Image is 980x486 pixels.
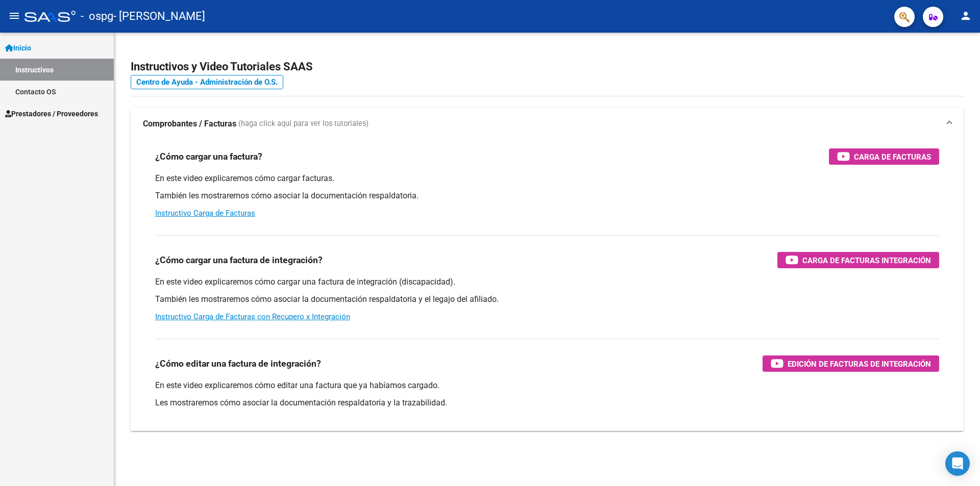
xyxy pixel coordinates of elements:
button: Carga de Facturas [829,148,939,165]
span: Carga de Facturas [854,150,931,163]
a: Instructivo Carga de Facturas [155,209,255,218]
a: Centro de Ayuda - Administración de O.S. [131,75,283,89]
button: Edición de Facturas de integración [763,355,939,372]
p: También les mostraremos cómo asociar la documentación respaldatoria. [155,190,939,201]
mat-expansion-panel-header: Comprobantes / Facturas (haga click aquí para ver los tutoriales) [131,108,964,140]
h3: ¿Cómo cargar una factura? [155,149,262,164]
div: Open Intercom Messenger [945,451,970,476]
span: - [PERSON_NAME] [113,5,205,28]
h3: ¿Cómo editar una factura de integración? [155,356,321,371]
span: - ospg [81,5,113,28]
mat-icon: person [960,10,972,22]
button: Carga de Facturas Integración [777,252,939,268]
strong: Comprobantes / Facturas [143,118,236,130]
a: Instructivo Carga de Facturas con Recupero x Integración [155,312,350,321]
div: Comprobantes / Facturas (haga click aquí para ver los tutoriales) [131,140,964,431]
span: Prestadores / Proveedores [5,108,98,119]
span: Inicio [5,42,31,54]
p: En este video explicaremos cómo cargar una factura de integración (discapacidad). [155,276,939,288]
h2: Instructivos y Video Tutoriales SAAS [131,57,964,76]
span: Edición de Facturas de integración [788,357,931,370]
h3: ¿Cómo cargar una factura de integración? [155,253,323,267]
p: También les mostraremos cómo asociar la documentación respaldatoria y el legajo del afiliado. [155,294,939,305]
p: En este video explicaremos cómo editar una factura que ya habíamos cargado. [155,380,939,391]
p: Les mostraremos cómo asociar la documentación respaldatoria y la trazabilidad. [155,397,939,408]
span: Carga de Facturas Integración [802,254,931,267]
p: En este video explicaremos cómo cargar facturas. [155,173,939,184]
mat-icon: menu [8,10,20,22]
span: (haga click aquí para ver los tutoriales) [238,118,369,130]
